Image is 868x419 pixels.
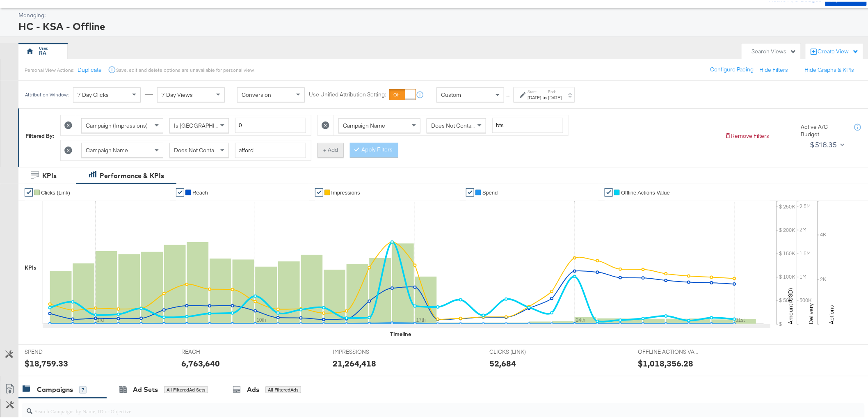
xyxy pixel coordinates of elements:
div: Create View [818,46,859,54]
label: End: [548,87,562,93]
button: Remove Filters [725,131,770,138]
div: All Filtered Ads [265,385,301,392]
button: Configure Pacing [705,61,760,76]
strong: to [541,93,548,99]
span: Campaign Name [343,120,385,128]
div: RA [39,48,47,55]
text: Actions [828,303,836,323]
text: Delivery [808,302,815,323]
span: Spend [482,188,498,194]
span: 7 Day Views [162,89,193,97]
div: $518.35 [810,137,837,149]
div: $1,018,356.28 [638,356,693,368]
div: Active A/C Budget [801,121,846,137]
div: 52,684 [489,356,516,368]
div: KPIs [42,169,57,179]
label: Start: [528,87,541,93]
div: $18,759.33 [25,356,68,368]
button: $518.35 [807,137,847,150]
div: 6,763,640 [181,356,220,368]
span: Reach [192,188,208,194]
div: Search Views [752,46,797,54]
div: Personal View Actions: [25,65,74,72]
span: Is [GEOGRAPHIC_DATA] [174,120,237,128]
a: ✔ [176,187,184,195]
div: Campaigns [37,383,73,393]
div: 7 [79,385,87,392]
div: Timeline [390,329,411,337]
div: [DATE] [528,93,541,99]
div: Attribution Window: [25,90,69,96]
button: + Add [318,141,344,156]
a: ✔ [315,187,323,195]
label: Use Unified Attribution Setting: [309,89,386,97]
a: ✔ [466,187,474,195]
div: All Filtered Ad Sets [164,385,208,392]
div: Save, edit and delete options are unavailable for personal view. [116,65,254,72]
input: Enter a search term [235,141,306,156]
input: Search Campaigns by Name, ID or Objective [32,398,787,414]
span: Conversion [242,89,271,97]
span: Campaign (Impressions) [86,120,148,128]
div: KPIs [25,262,37,270]
button: Hide Graphs & KPIs [805,64,854,72]
input: Enter a search term [492,116,563,131]
div: Filtered By: [25,131,54,138]
text: Amount (USD) [787,286,795,323]
span: CLICKS (LINK) [489,346,551,354]
div: Ads [247,383,259,393]
span: Does Not Contain [174,145,219,152]
span: OFFLINE ACTIONS VALUE [638,346,699,354]
span: ↑ [505,93,513,96]
div: HC - KSA - Offline [18,18,865,32]
input: Enter a number [235,116,306,131]
span: Clicks (Link) [41,188,70,194]
a: ✔ [605,187,613,195]
a: ✔ [25,187,33,195]
div: [DATE] [548,93,562,99]
span: 7 Day Clicks [78,89,109,97]
span: Does Not Contain [431,120,476,128]
span: IMPRESSIONS [333,346,395,354]
div: Managing: [18,10,865,18]
span: Impressions [331,188,360,194]
button: Hide Filters [760,64,788,72]
button: Duplicate [78,64,102,72]
span: Custom [441,89,461,97]
span: Campaign Name [86,145,128,152]
div: 21,264,418 [333,356,377,368]
span: Offline Actions Value [621,188,670,194]
div: Ad Sets [133,383,158,393]
div: Performance & KPIs [100,169,164,179]
span: REACH [181,346,243,354]
span: SPEND [25,346,86,354]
